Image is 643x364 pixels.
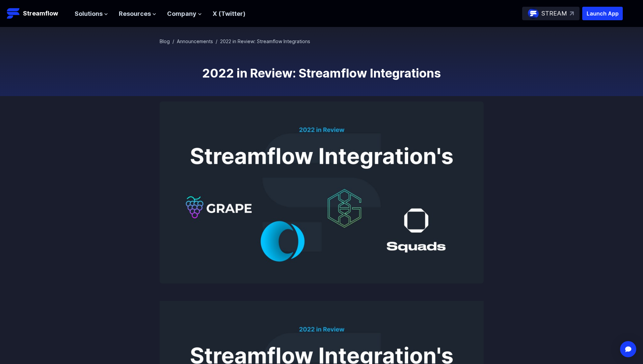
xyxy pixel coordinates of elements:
[172,38,174,44] span: /
[160,101,484,283] img: 2022 in Review: Streamflow Integrations
[75,9,103,19] span: Solutions
[75,9,108,19] button: Solutions
[582,7,623,20] button: Launch App
[522,7,580,20] a: STREAM
[541,9,567,19] p: STREAM
[213,10,245,17] a: X (Twitter)
[160,38,170,44] a: Blog
[7,7,20,20] img: Streamflow Logo
[177,38,213,44] a: Announcements
[167,9,202,19] button: Company
[220,38,310,44] span: 2022 in Review: Streamflow Integrations
[620,341,636,357] div: Open Intercom Messenger
[160,66,484,80] h1: 2022 in Review: Streamflow Integrations
[7,7,68,20] a: Streamflow
[119,9,156,19] button: Resources
[528,8,539,19] img: streamflow-logo-circle.png
[23,9,58,18] p: Streamflow
[570,11,574,16] img: top-right-arrow.svg
[119,9,151,19] span: Resources
[167,9,196,19] span: Company
[216,38,217,44] span: /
